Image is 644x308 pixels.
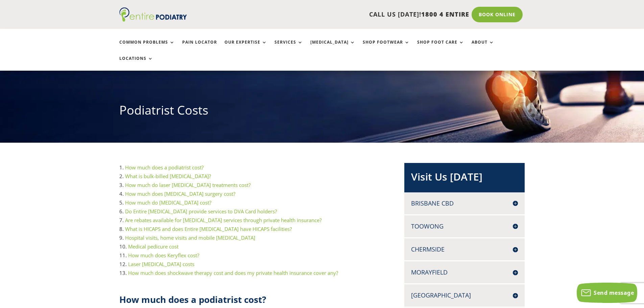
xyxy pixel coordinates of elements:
span: Send message [594,289,634,297]
h4: Toowong [411,222,518,231]
a: How much does [MEDICAL_DATA] surgery cost? [125,190,235,197]
a: How much does a podiatrist cost? [125,164,204,171]
a: Hospital visits, home visits and mobile [MEDICAL_DATA] [125,234,255,241]
a: Common Problems [119,40,175,54]
img: logo (1) [119,7,187,22]
a: Our Expertise [224,40,267,54]
a: Laser [MEDICAL_DATA] costs [128,261,194,267]
p: CALL US [DATE]! [213,10,469,19]
h2: Visit Us [DATE] [411,170,518,187]
a: Book Online [472,7,523,22]
a: How much do [MEDICAL_DATA] cost? [125,199,211,206]
a: What is HICAPS and does Entire [MEDICAL_DATA] have HICAPS facilities? [125,226,292,232]
a: Shop Footwear [363,40,410,54]
h4: Brisbane CBD [411,199,518,208]
a: Do Entire [MEDICAL_DATA] provide services to DVA Card holders? [125,208,277,215]
a: Entire Podiatry [119,16,187,23]
a: How much do laser [MEDICAL_DATA] treatments cost? [125,182,251,188]
strong: How much does a podiatrist cost? [119,293,266,306]
h1: Podiatrist Costs [119,102,525,122]
h4: Morayfield [411,268,518,277]
a: [MEDICAL_DATA] [310,40,355,54]
a: How much does Keryflex cost? [128,252,199,259]
a: How much does shockwave therapy cost and does my private health insurance cover any? [128,269,338,276]
a: Services [275,40,303,54]
a: About [472,40,494,54]
a: Are rebates available for [MEDICAL_DATA] services through private health insurance? [125,217,321,223]
span: 1800 4 ENTIRE [421,10,469,18]
a: Pain Locator [182,40,217,54]
button: Send message [577,283,637,303]
a: Medical pedicure cost [128,243,178,250]
a: What is bulk-billed [MEDICAL_DATA]? [125,173,211,180]
h4: Chermside [411,245,518,254]
a: Shop Foot Care [417,40,464,54]
a: Locations [119,56,153,71]
h4: [GEOGRAPHIC_DATA] [411,291,518,300]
